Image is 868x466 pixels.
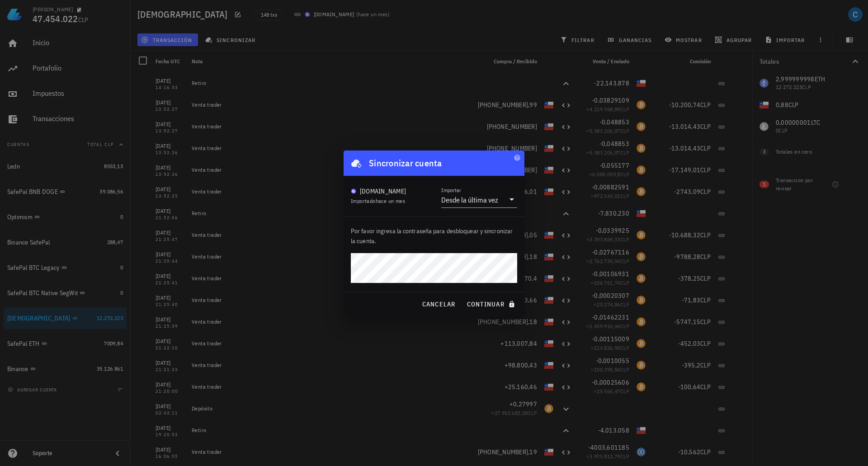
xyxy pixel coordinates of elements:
div: Desde la última vez [441,195,498,204]
img: BudaPuntoCom [351,188,356,194]
label: Importar [441,187,461,193]
div: ImportarDesde la última vez [441,192,517,207]
span: hace un mes [376,198,405,204]
span: cancelar [421,300,455,308]
button: cancelar [418,296,459,312]
span: continuar [467,300,517,308]
p: Por favor ingresa la contraseña para desbloquear y sincronizar la cuenta. [351,226,517,246]
div: Sincronizar cuenta [369,156,442,170]
button: continuar [463,296,521,312]
div: [DOMAIN_NAME] [360,187,406,196]
span: Importado [351,198,405,204]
